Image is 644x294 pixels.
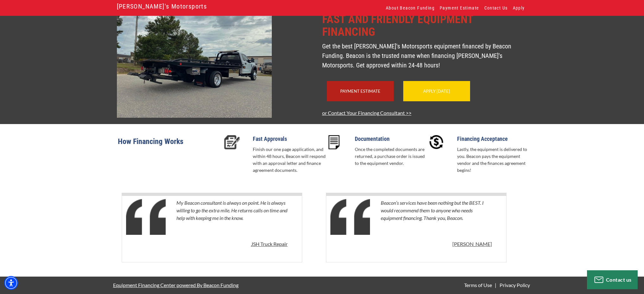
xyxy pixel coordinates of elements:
p: Beacon’s services have been nothing but the BEST. I would recommend them to anyone who needs equi... [381,199,492,237]
p: Once the completed documents are returned, a purchase order is issued to the equipment vendor. [355,146,428,167]
span: Contact us [606,277,632,283]
p: Fast Approvals [253,135,326,143]
img: Documentation [328,135,340,149]
a: Privacy Policy - open in a new tab [498,282,531,288]
p: JSH Truck Repair [251,240,288,248]
a: Payment Estimate [340,89,380,94]
p: How Financing Works [118,135,220,156]
p: Financing Acceptance [457,135,530,143]
a: Terms of Use - open in a new tab [463,282,493,288]
div: Accessibility Menu [4,276,18,290]
a: nicksmotorsportsnc.com - open in a new tab [117,62,272,68]
button: Contact us [587,270,638,289]
a: or Contact Your Financing Consultant >> [322,110,411,116]
p: [PERSON_NAME] [452,240,492,248]
img: Quotes [126,199,166,235]
p: Fast and Friendly Equipment Financing [322,13,527,38]
a: Equipment Financing Center powered By Beacon Funding - open in a new tab [113,277,239,293]
a: [PERSON_NAME]'s Motorsports [117,1,207,12]
a: Apply [DATE] [423,89,450,94]
span: | [495,282,496,288]
img: Fast Approvals [224,135,240,149]
p: My Beacon consultant is always on point. He is always willing to go the extra mile. He returns ca... [176,199,288,237]
a: JSH Truck Repair [251,240,288,251]
p: Documentation [355,135,428,143]
p: Finish our one page application, and within 48 hours, Beacon will respond with an approval letter... [253,146,326,174]
p: Get the best [PERSON_NAME]'s Motorsports equipment financed by Beacon Funding. Beacon is the trus... [322,41,527,70]
a: [PERSON_NAME] [452,240,492,251]
p: Lastly, the equipment is delivered to you. Beacon pays the equipment vendor and the finances agre... [457,146,530,174]
img: Quotes [330,199,370,235]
